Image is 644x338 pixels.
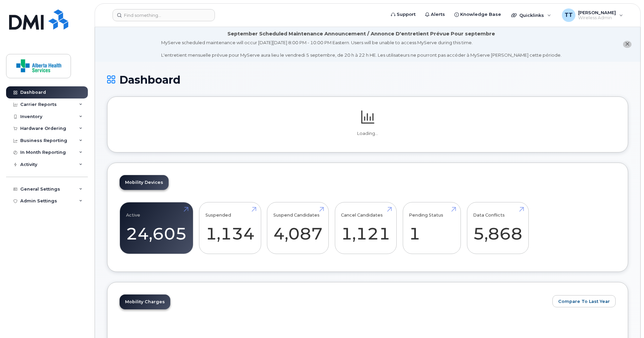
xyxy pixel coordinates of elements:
div: MyServe scheduled maintenance will occur [DATE][DATE] 8:00 PM - 10:00 PM Eastern. Users will be u... [161,39,562,58]
button: Compare To Last Year [552,295,616,307]
a: Mobility Devices [120,175,169,190]
div: September Scheduled Maintenance Announcement / Annonce D'entretient Prévue Pour septembre [227,30,495,37]
p: Loading... [120,131,616,137]
h1: Dashboard [107,74,628,86]
span: Compare To Last Year [558,298,610,305]
a: Pending Status 1 [409,206,454,250]
a: Mobility Charges [120,294,170,309]
button: close notification [623,41,631,48]
a: Suspended 1,134 [205,206,255,250]
a: Cancel Candidates 1,121 [341,206,390,250]
a: Data Conflicts 5,868 [473,206,522,250]
a: Suspend Candidates 4,087 [273,206,323,250]
a: Active 24,605 [126,206,187,250]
